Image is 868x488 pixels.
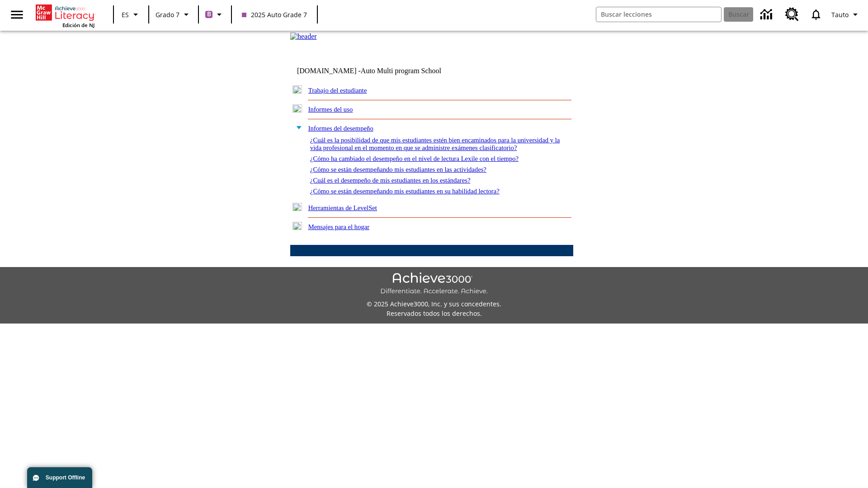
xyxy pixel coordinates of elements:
span: 2025 Auto Grade 7 [242,10,307,19]
a: ¿Cuál es el desempeño de mis estudiantes en los estándares? [310,177,471,184]
button: Abrir el menú lateral [4,1,30,28]
img: plus.gif [292,222,302,230]
a: ¿Cómo se están desempeñando mis estudiantes en las actividades? [310,166,486,173]
img: plus.gif [292,104,302,113]
span: Grado 7 [156,10,179,19]
td: [DOMAIN_NAME] - [297,67,463,75]
a: Informes del desempeño [308,125,373,132]
input: Buscar campo [596,7,721,22]
img: plus.gif [292,203,302,211]
img: minus.gif [292,123,302,131]
a: Informes del uso [308,106,353,113]
span: ES [122,10,129,19]
div: Portada [36,3,94,28]
a: Centro de recursos, Se abrirá en una pestaña nueva. [780,2,804,27]
a: Notificaciones [804,3,828,26]
span: Support Offline [46,474,85,481]
img: header [290,33,317,41]
img: plus.gif [292,85,302,94]
a: ¿Cómo ha cambiado el desempeño en el nivel de lectura Lexile con el tiempo? [310,155,519,162]
button: Lenguaje: ES, Selecciona un idioma [117,6,146,23]
button: Boost El color de la clase es morado/púrpura. Cambiar el color de la clase. [202,6,228,23]
button: Perfil/Configuración [828,6,864,23]
button: Grado: Grado 7, Elige un grado [152,6,195,23]
a: Trabajo del estudiante [308,87,367,94]
a: ¿Cómo se están desempeñando mis estudiantes en su habilidad lectora? [310,188,500,195]
span: B [207,9,211,20]
nobr: Auto Multi program School [361,67,441,75]
img: Achieve3000 Differentiate Accelerate Achieve [380,272,488,296]
button: Support Offline [27,467,92,488]
span: Edición de NJ [62,22,94,28]
a: ¿Cuál es la posibilidad de que mis estudiantes estén bien encaminados para la universidad y la vi... [310,136,560,151]
span: Tauto [831,10,849,19]
a: Centro de información [755,2,780,27]
a: Herramientas de LevelSet [308,204,377,211]
a: Mensajes para el hogar [308,223,370,230]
